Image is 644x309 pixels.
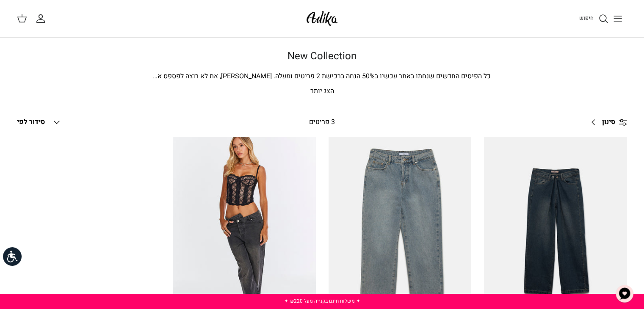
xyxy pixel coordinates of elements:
a: סינון [585,112,627,132]
a: החשבון שלי [36,14,49,24]
img: Adika IL [304,8,340,28]
a: חיפוש [579,14,608,24]
a: ✦ משלוח חינם בקנייה מעל ₪220 ✦ [284,297,360,305]
span: חיפוש [579,14,594,22]
span: סינון [602,117,615,128]
button: צ'אט [612,281,637,306]
span: סידור לפי [17,117,45,127]
button: סידור לפי [17,113,62,132]
div: 3 פריטים [251,117,393,128]
p: הצג יותר [26,86,619,97]
span: כל הפיסים החדשים שנחתו באתר עכשיו ב50% הנחה ברכישת 2 פריטים ומעלה. [PERSON_NAME], את לא רוצה לפספ... [153,71,491,92]
h1: New Collection [26,50,619,63]
button: Toggle menu [608,9,627,28]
